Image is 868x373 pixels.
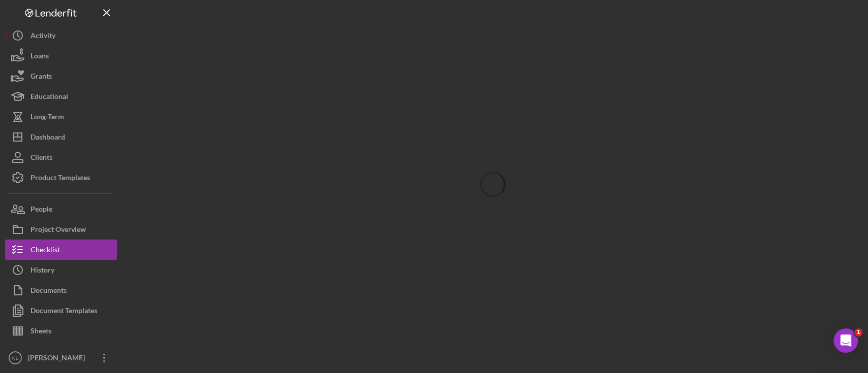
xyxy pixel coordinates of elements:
[5,25,117,46] button: Activity
[31,127,65,150] div: Dashboard
[5,107,117,127] button: Long-Term
[5,66,117,86] button: Grants
[5,300,117,321] button: Document Templates
[5,280,117,300] button: Documents
[5,127,117,147] button: Dashboard
[5,199,117,219] button: People
[5,240,117,260] button: Checklist
[31,219,86,242] div: Project Overview
[12,355,19,361] text: NL
[31,86,68,109] div: Educational
[5,147,117,167] button: Clients
[31,25,55,48] div: Activity
[25,348,92,370] div: [PERSON_NAME]
[5,86,117,107] button: Educational
[5,321,117,341] button: Sheets
[31,260,54,283] div: History
[854,328,862,336] span: 1
[5,348,117,368] button: NL[PERSON_NAME]
[5,260,117,280] button: History
[31,147,52,170] div: Clients
[31,66,52,89] div: Grants
[5,46,117,66] button: Loans
[5,167,117,188] button: Product Templates
[31,46,49,69] div: Loans
[31,199,52,222] div: People
[31,167,90,190] div: Product Templates
[31,280,67,303] div: Documents
[5,219,117,240] button: Project Overview
[833,328,858,353] iframe: Intercom live chat
[31,240,60,262] div: Checklist
[31,321,51,344] div: Sheets
[31,300,97,323] div: Document Templates
[31,107,64,129] div: Long-Term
